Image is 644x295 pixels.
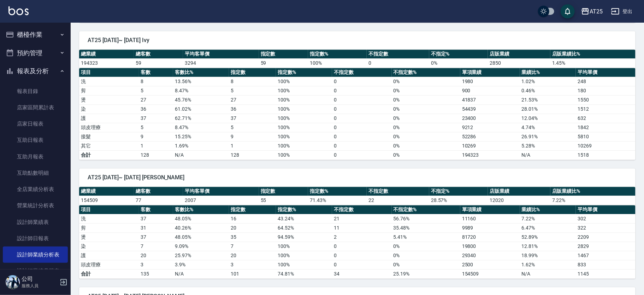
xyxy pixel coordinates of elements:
[332,214,392,223] td: 21
[460,269,520,278] td: 154509
[139,77,173,86] td: 8
[520,86,576,95] td: 0.46 %
[134,58,183,68] td: 59
[308,196,367,205] td: 71.43 %
[229,260,276,269] td: 3
[520,232,576,242] td: 52.89 %
[229,123,276,132] td: 5
[79,251,139,260] td: 護
[460,242,520,251] td: 19800
[79,196,134,205] td: 154509
[3,132,68,148] a: 互助日報表
[139,114,173,123] td: 37
[608,5,636,18] button: 登出
[392,123,460,132] td: 0 %
[460,260,520,269] td: 2500
[332,242,392,251] td: 0
[173,77,229,86] td: 13.56 %
[173,150,229,160] td: N/A
[520,132,576,141] td: 26.91 %
[229,114,276,123] td: 37
[79,269,139,278] td: 合計
[276,269,332,278] td: 74.81%
[22,283,58,289] p: 服務人員
[550,187,636,196] th: 店販業績比%
[134,50,183,59] th: 總客數
[276,95,332,104] td: 100 %
[460,141,520,150] td: 10269
[276,86,332,95] td: 100 %
[520,150,576,160] td: N/A
[332,77,392,86] td: 0
[520,104,576,114] td: 28.01 %
[460,114,520,123] td: 23400
[79,187,636,205] table: a dense table
[576,77,636,86] td: 248
[3,149,68,165] a: 互助月報表
[576,114,636,123] td: 632
[3,116,68,132] a: 店家日報表
[576,232,636,242] td: 2209
[139,123,173,132] td: 5
[276,77,332,86] td: 100 %
[139,104,173,114] td: 36
[229,232,276,242] td: 35
[276,214,332,223] td: 43.24 %
[460,104,520,114] td: 54439
[229,251,276,260] td: 20
[139,86,173,95] td: 5
[139,223,173,232] td: 31
[460,123,520,132] td: 9212
[79,104,139,114] td: 染
[520,68,576,77] th: 業績比%
[3,165,68,181] a: 互助點數明細
[576,141,636,150] td: 10269
[173,232,229,242] td: 48.05 %
[332,95,392,104] td: 0
[173,86,229,95] td: 8.47 %
[6,275,20,289] img: Person
[229,86,276,95] td: 5
[139,150,173,160] td: 128
[173,68,229,77] th: 客數比%
[79,141,139,150] td: 其它
[259,196,308,205] td: 55
[550,50,636,59] th: 店販業績比%
[392,77,460,86] td: 0 %
[520,95,576,104] td: 21.53 %
[520,114,576,123] td: 12.04 %
[79,77,139,86] td: 洗
[88,174,627,181] span: AT25 [DATE]~ [DATE] [PERSON_NAME]
[259,58,308,68] td: 59
[139,205,173,214] th: 客數
[79,214,139,223] td: 洗
[276,251,332,260] td: 100 %
[173,251,229,260] td: 25.97 %
[276,150,332,160] td: 100%
[392,205,460,214] th: 不指定數%
[139,214,173,223] td: 37
[578,4,605,19] button: AT25
[229,132,276,141] td: 9
[229,68,276,77] th: 指定數
[229,214,276,223] td: 16
[460,205,520,214] th: 單項業績
[460,132,520,141] td: 52286
[3,197,68,214] a: 營業統計分析表
[488,58,550,68] td: 2850
[576,95,636,104] td: 1550
[576,251,636,260] td: 1467
[576,260,636,269] td: 833
[79,95,139,104] td: 燙
[460,68,520,77] th: 單項業績
[3,99,68,116] a: 店家區間累計表
[79,114,139,123] td: 護
[429,50,488,59] th: 不指定%
[520,205,576,214] th: 業績比%
[520,260,576,269] td: 1.62 %
[276,232,332,242] td: 94.59 %
[576,269,636,278] td: 1145
[392,132,460,141] td: 0 %
[460,86,520,95] td: 900
[79,58,134,68] td: 194323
